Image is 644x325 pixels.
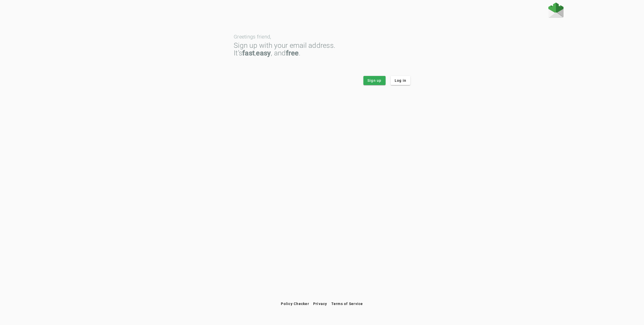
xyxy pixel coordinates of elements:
[313,302,327,306] span: Privacy
[363,76,386,85] button: Sign up
[242,49,255,57] strong: fast
[395,78,407,83] span: Log in
[367,78,382,83] span: Sign up
[279,299,311,308] button: Policy Checker
[286,49,299,57] strong: free
[548,3,563,18] img: Fraudmarc Logo
[311,299,329,308] button: Privacy
[329,299,365,308] button: Terms of Service
[234,42,410,57] div: Sign up with your email address. It’s , , and .
[234,34,410,39] div: Greetings friend,
[281,302,309,306] span: Policy Checker
[331,302,363,306] span: Terms of Service
[256,49,271,57] strong: easy
[391,76,411,85] button: Log in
